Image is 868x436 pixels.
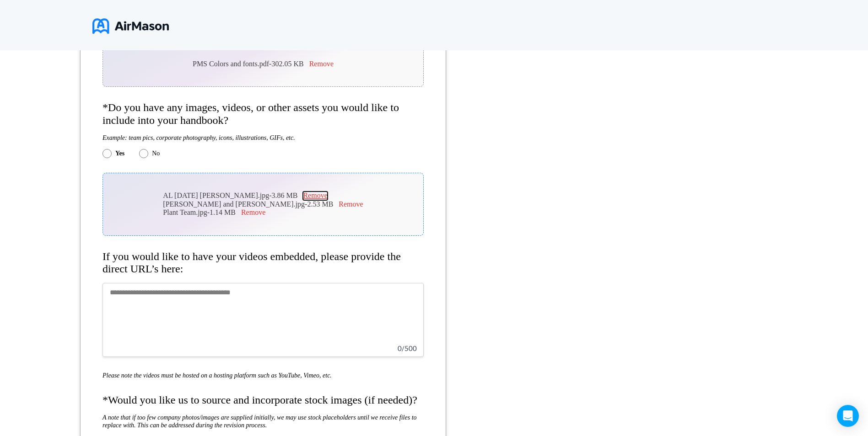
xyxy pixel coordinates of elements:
[115,150,124,157] label: Yes
[102,394,424,407] h4: *Would you like us to source and incorporate stock images (if needed)?
[102,250,424,276] h4: If you would like to have your videos embedded, please provide the direct URL’s here:
[837,405,859,427] div: Open Intercom Messenger
[102,101,424,127] h4: *Do you have any images, videos, or other assets you would like to include into your handbook?
[241,208,265,217] button: Remove
[163,191,363,200] div: AL [DATE] [PERSON_NAME].jpg - 3.86 MB
[303,191,327,200] button: Remove
[152,150,160,157] label: No
[92,15,169,37] img: logo
[398,344,417,352] span: 0 / 500
[163,200,363,208] div: [PERSON_NAME] and [PERSON_NAME].jpg - 2.53 MB
[163,208,363,217] div: Plant Team.jpg - 1.14 MB
[193,60,334,68] div: PMS Colors and fonts.pdf - 302.05 KB
[102,372,424,379] h5: Please note the videos must be hosted on a hosting platform such as YouTube, Vimeo, etc.
[102,414,424,429] h5: A note that if too few company photos/images are supplied initially, we may use stock placeholder...
[309,60,334,68] button: Remove
[102,134,424,142] h5: Example: team pics, corporate photography, icons, illustrations, GIFs, etc.
[339,200,363,208] button: Remove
